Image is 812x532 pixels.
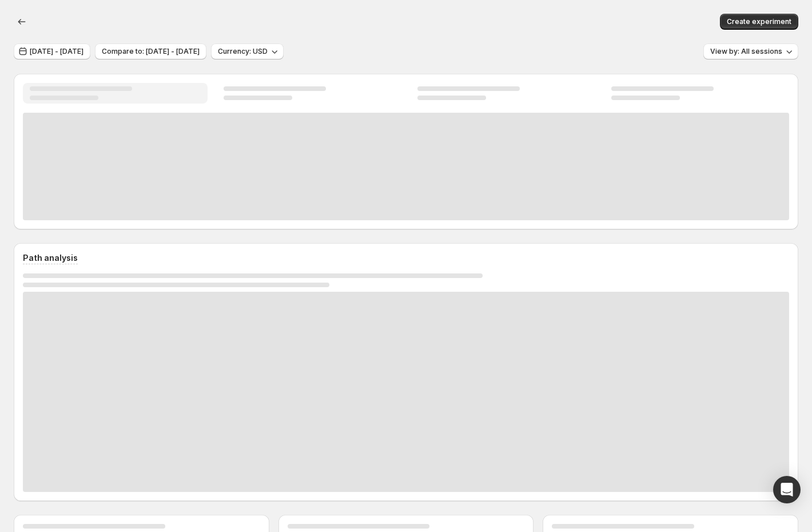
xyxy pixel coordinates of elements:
span: View by: All sessions [710,47,782,56]
button: View by: All sessions [703,43,798,59]
h3: Path analysis [23,252,78,264]
span: [DATE] - [DATE] [30,47,83,56]
button: [DATE] - [DATE] [14,43,90,59]
span: Compare to: [DATE] - [DATE] [102,47,200,56]
div: Open Intercom Messenger [773,476,801,503]
button: Create experiment [720,14,798,30]
span: Create experiment [727,17,791,26]
button: Compare to: [DATE] - [DATE] [95,43,206,59]
button: Currency: USD [211,43,284,59]
span: Currency: USD [218,47,268,56]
